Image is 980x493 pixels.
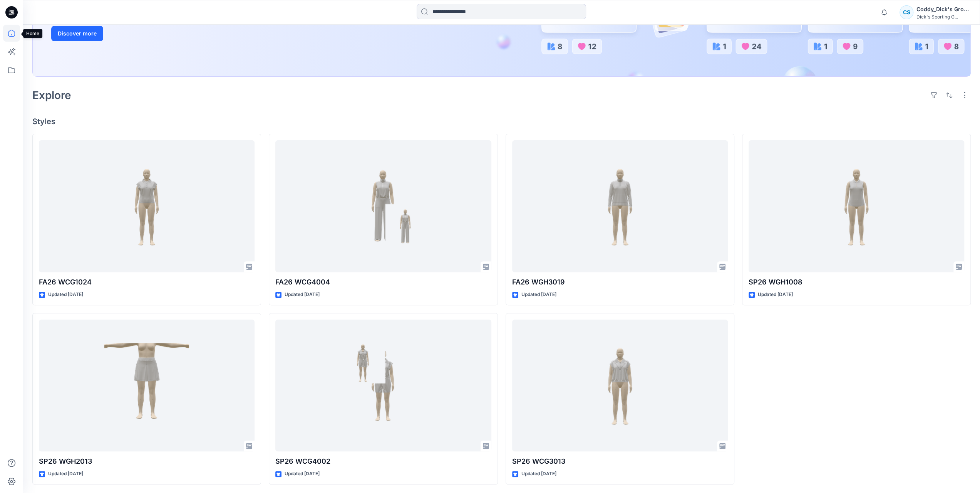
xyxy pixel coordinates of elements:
[48,470,83,478] p: Updated [DATE]
[900,5,913,19] div: CS
[39,456,255,467] p: SP26 WGH2013
[749,277,964,288] p: SP26 WGH1008
[32,89,71,101] h2: Explore
[39,140,255,273] a: FA26 WCG1024
[39,320,255,452] a: SP26 WGH2013
[39,277,255,288] p: FA26 WCG1024
[521,291,556,299] p: Updated [DATE]
[51,26,103,41] button: Discover more
[275,140,491,273] a: FA26 WCG4004
[758,291,793,299] p: Updated [DATE]
[285,291,320,299] p: Updated [DATE]
[916,14,970,20] div: Dick's Sporting G...
[512,277,728,288] p: FA26 WGH3019
[512,140,728,273] a: FA26 WGH3019
[275,320,491,452] a: SP26 WCG4002
[512,320,728,452] a: SP26 WCG3013
[512,456,728,467] p: SP26 WCG3013
[285,470,320,478] p: Updated [DATE]
[275,456,491,467] p: SP26 WCG4002
[749,140,964,273] a: SP26 WGH1008
[275,277,491,288] p: FA26 WCG4004
[916,5,970,14] div: Coddy_Dick's Group
[51,26,224,41] a: Discover more
[48,291,83,299] p: Updated [DATE]
[521,470,556,478] p: Updated [DATE]
[32,117,971,126] h4: Styles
